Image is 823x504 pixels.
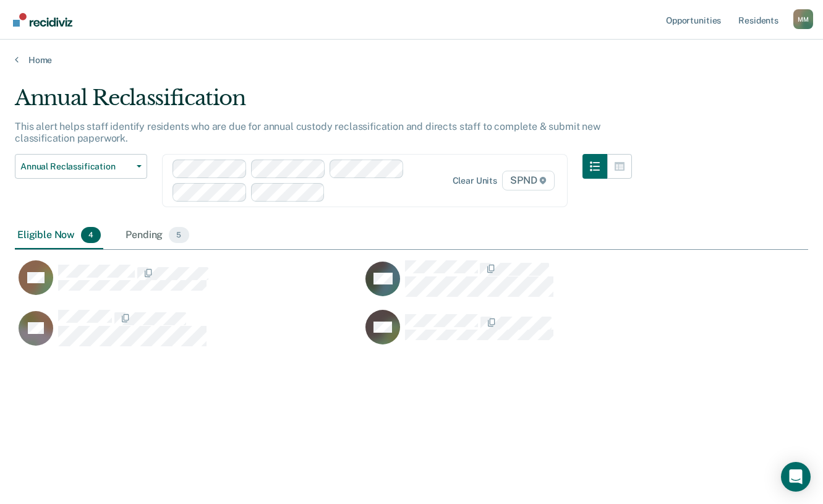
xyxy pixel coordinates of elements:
div: Open Intercom Messenger [781,462,811,492]
span: 4 [81,227,101,243]
span: 5 [169,227,189,243]
div: Clear units [453,176,498,186]
div: CaseloadOpportunityCell-00582873 [15,260,362,309]
div: M M [793,9,813,29]
div: CaseloadOpportunityCell-00458566 [15,309,362,359]
a: Home [15,54,808,66]
div: Pending5 [123,222,191,249]
div: CaseloadOpportunityCell-00631360 [362,260,709,309]
div: CaseloadOpportunityCell-00228656 [362,309,709,359]
button: Annual Reclassification [15,154,147,179]
img: Recidiviz [13,13,72,27]
div: Annual Reclassification [15,85,632,121]
span: SPND [502,171,555,190]
p: This alert helps staff identify residents who are due for annual custody reclassification and dir... [15,121,600,144]
span: Annual Reclassification [20,161,132,172]
div: Eligible Now4 [15,222,103,249]
button: Profile dropdown button [793,9,813,29]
